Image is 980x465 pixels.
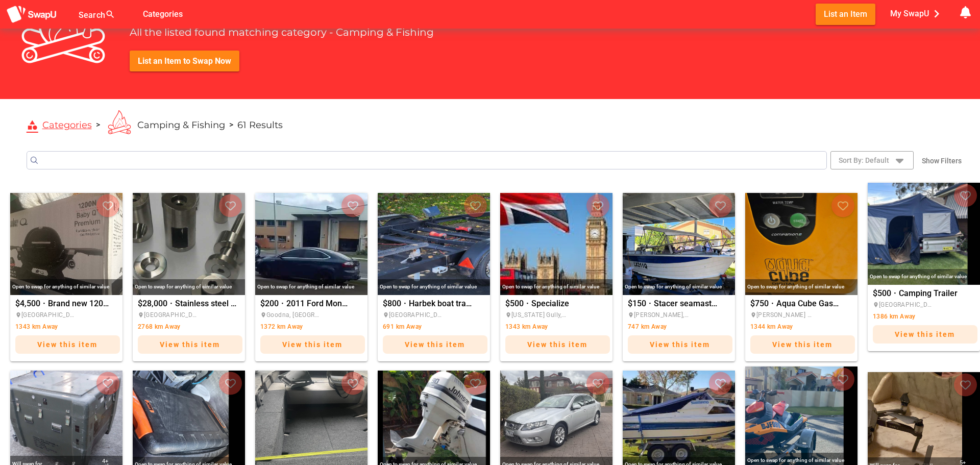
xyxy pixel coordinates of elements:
[623,279,735,295] div: Open to swap for anything of similar value
[628,323,679,330] span: 747 km Away
[873,313,924,320] span: 1386 km Away
[286,300,350,308] span: 2011 Ford Mondeo Zetec 2.0 turbo Diesel
[255,193,367,295] div: 2011 Ford Mondeo Zetec 2.0 turbo Diesel
[6,5,57,24] img: aSD8y5uGLpzPJLYTcYcjNu3laj1c05W5KWf0Ds+Za8uybjssssuu+yyyy677LKX2n+PWMSDJ9a87AAAAABJRU5ErkJggg==
[48,300,112,308] span: Brand new 1200N premium [PERSON_NAME] Baby Q - still in box
[750,312,756,318] i: place
[873,289,891,298] span: $500
[868,269,980,285] div: Open to swap for anything of similar value
[15,300,40,308] span: $4,500
[505,323,556,330] span: 1343 km Away
[383,312,389,318] i: place
[500,279,612,295] div: Open to swap for anything of similar value
[873,300,934,310] span: [GEOGRAPHIC_DATA], [GEOGRAPHIC_DATA]
[135,4,191,25] button: Categories
[750,300,769,308] span: $750
[745,193,857,295] div: Aqua Cube Gas hot water
[135,9,191,18] a: Categories
[628,310,689,320] span: [PERSON_NAME], [GEOGRAPHIC_DATA]
[137,119,225,131] span: Camping & Fishing
[282,340,342,349] span: View this item
[383,310,444,320] span: [GEOGRAPHIC_DATA], [GEOGRAPHIC_DATA]
[102,459,116,464] div: 4+
[29,155,39,165] button: Submit the search query
[899,289,963,298] span: Camping Trailer
[255,279,367,295] div: Open to swap for anything of similar value
[623,193,735,295] div: Stacer seamaster 4572
[138,56,231,66] span: List an Item to Swap Now
[175,300,239,308] span: Stainless steel glass and handrail fittings components
[628,312,634,318] i: place
[500,193,612,295] div: Specialize
[745,279,857,295] div: Open to swap for anything of similar value
[260,312,266,318] i: place
[170,298,173,310] span: ·
[776,300,840,308] span: Aqua Cube Gas hot water
[237,119,283,131] span: 61 Results
[15,323,66,330] span: 1343 km Away
[133,193,245,295] img: Stainless steel glass and handrail fittings components
[816,4,875,25] button: List an Item
[772,340,832,349] span: View this item
[888,4,946,23] button: My SwapU
[914,152,970,170] button: Show Filters
[138,300,167,308] span: $28,000
[628,300,646,308] span: $150
[405,340,465,349] span: View this item
[138,312,144,318] i: place
[383,300,401,308] span: $800
[43,298,45,310] span: ·
[15,310,77,320] span: [GEOGRAPHIC_DATA], [GEOGRAPHIC_DATA]
[27,119,92,131] a: Categories
[650,340,710,349] span: View this item
[895,330,955,338] span: View this item
[27,151,827,169] input: Search
[27,119,38,131] i: category
[10,193,122,295] div: Brand new 1200N premium Weber Baby Q - still in box
[160,340,220,349] span: View this item
[929,6,944,21] i: chevron_right
[130,26,434,38] div: All the listed found matching category - Camping & Fishing
[378,193,490,295] div: Harbek boat trailer BT2500M dual axel 8mtr
[868,183,980,285] div: Camping Trailer
[138,323,189,330] span: 2768 km Away
[378,279,490,295] div: Open to swap for anything of similar value
[527,340,587,349] span: View this item
[531,300,595,308] span: Specialize
[505,310,567,320] span: [US_STATE] Gully, [GEOGRAPHIC_DATA]
[873,302,879,308] i: place
[830,151,914,169] button: Expand "Sort By: Default"
[654,300,718,308] span: Stacer seamaster 4572
[130,51,239,71] button: List an Item to Swap Now
[505,300,524,308] span: $500
[922,154,962,168] span: Show Filters
[771,298,774,310] span: ·
[824,7,867,21] span: List an Item
[505,312,511,318] i: place
[260,310,322,320] span: Goodna, [GEOGRAPHIC_DATA]
[750,310,812,320] span: [PERSON_NAME] Upper, [GEOGRAPHIC_DATA]
[37,340,97,349] span: View this item
[281,298,284,310] span: ·
[649,298,651,310] span: ·
[133,279,245,295] div: Open to swap for anything of similar value
[839,154,889,166] span: Sort By: Default
[526,298,529,310] span: ·
[96,119,100,131] div: >
[890,6,944,21] span: My SwapU
[128,8,140,20] i: false
[260,300,279,308] span: $200
[15,312,21,318] i: place
[260,323,311,330] span: 1372 km Away
[383,323,434,330] span: 691 km Away
[143,6,183,22] span: Categories
[404,298,406,310] span: ·
[138,310,199,320] span: [GEOGRAPHIC_DATA], [GEOGRAPHIC_DATA]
